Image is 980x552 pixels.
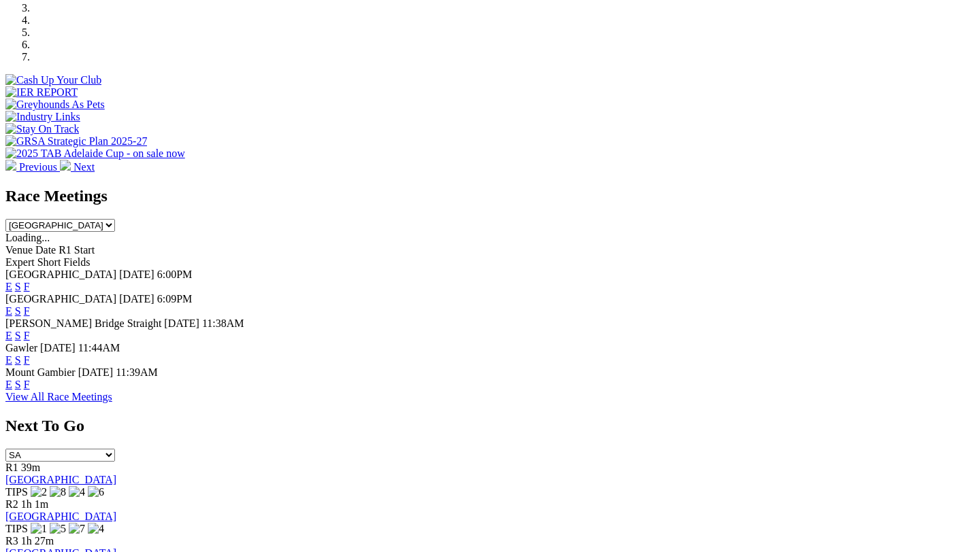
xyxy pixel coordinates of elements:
span: [DATE] [119,293,154,305]
span: [DATE] [164,317,199,329]
span: Expert [5,256,35,268]
img: chevron-right-pager-white.svg [60,160,71,171]
span: [GEOGRAPHIC_DATA] [5,293,116,305]
span: 6:09PM [157,293,193,305]
img: 4 [69,486,85,498]
img: 8 [50,486,66,498]
img: Cash Up Your Club [5,74,101,86]
span: Venue [5,244,33,256]
a: Previous [5,161,60,173]
span: Loading... [5,232,50,243]
span: TIPS [5,486,28,498]
a: F [24,330,30,341]
a: E [5,305,12,317]
a: E [5,354,12,366]
span: Date [35,244,56,256]
h2: Next To Go [5,417,975,435]
span: Gawler [5,342,37,353]
span: R1 Start [59,244,95,256]
a: S [15,354,21,366]
span: 11:44AM [78,342,120,353]
a: [GEOGRAPHIC_DATA] [5,511,116,522]
span: [DATE] [119,269,154,280]
span: 6:00PM [157,269,193,280]
span: 11:39AM [116,366,158,378]
h2: Race Meetings [5,187,975,205]
span: R3 [5,535,18,547]
a: S [15,379,21,390]
img: chevron-left-pager-white.svg [5,160,16,171]
a: F [24,354,30,366]
span: [GEOGRAPHIC_DATA] [5,269,116,280]
span: R2 [5,498,18,510]
img: 2 [31,486,47,498]
a: S [15,281,21,292]
a: E [5,330,12,341]
span: Next [73,161,95,173]
img: 2025 TAB Adelaide Cup - on sale now [5,148,185,160]
img: 5 [50,523,66,535]
span: Previous [19,161,57,173]
span: TIPS [5,523,28,534]
a: Next [60,161,95,173]
span: 39m [21,462,40,473]
span: Fields [63,256,90,268]
span: Mount Gambier [5,366,76,378]
img: Industry Links [5,111,80,123]
span: Short [37,256,61,268]
a: E [5,379,12,390]
a: View All Race Meetings [5,391,112,402]
img: Stay On Track [5,123,79,135]
a: E [5,281,12,292]
a: F [24,305,30,317]
img: IER REPORT [5,86,78,99]
span: [DATE] [40,342,76,353]
img: 1 [31,523,47,535]
a: [GEOGRAPHIC_DATA] [5,474,116,485]
a: S [15,330,21,341]
span: [PERSON_NAME] Bridge Straight [5,317,161,329]
img: GRSA Strategic Plan 2025-27 [5,135,147,148]
span: 1h 27m [21,535,54,547]
img: Greyhounds As Pets [5,99,105,111]
span: 1h 1m [21,498,48,510]
span: R1 [5,462,18,473]
img: 6 [88,486,104,498]
a: F [24,379,30,390]
span: [DATE] [78,366,114,378]
a: F [24,281,30,292]
span: 11:38AM [202,317,244,329]
a: S [15,305,21,317]
img: 7 [69,523,85,535]
img: 4 [88,523,104,535]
